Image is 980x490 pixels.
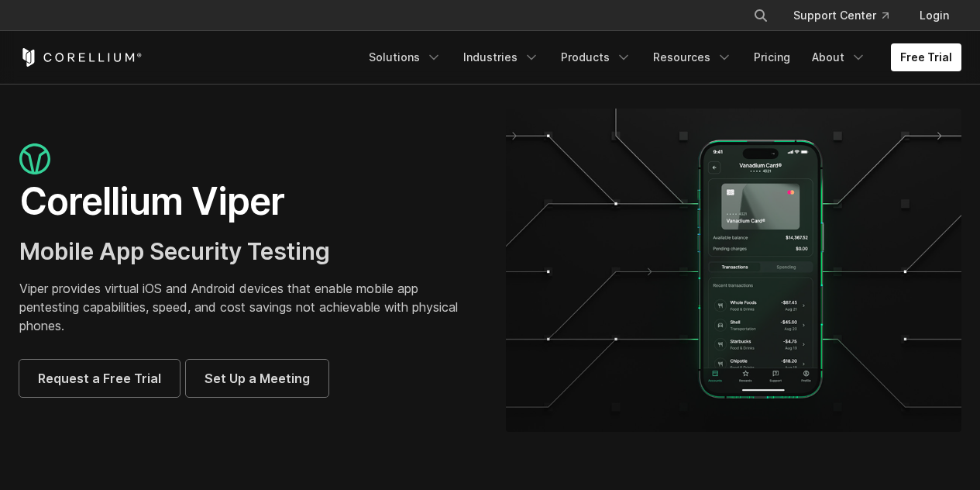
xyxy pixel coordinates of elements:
[19,143,50,175] img: viper_icon_large
[205,369,310,388] span: Set Up a Meeting
[19,360,180,397] a: Request a Free Trial
[907,2,961,29] a: Login
[359,43,451,71] a: Solutions
[359,43,961,71] div: Navigation Menu
[552,43,641,71] a: Products
[644,43,741,71] a: Resources
[734,2,961,29] div: Navigation Menu
[454,43,548,71] a: Industries
[506,109,961,432] img: viper_hero
[19,279,475,335] p: Viper provides virtual iOS and Android devices that enable mobile app pentesting capabilities, sp...
[19,237,330,265] span: Mobile App Security Testing
[747,2,775,29] button: Search
[781,2,901,29] a: Support Center
[744,43,799,71] a: Pricing
[38,369,161,388] span: Request a Free Trial
[19,48,143,67] a: Corellium Home
[186,360,328,397] a: Set Up a Meeting
[19,178,475,225] h1: Corellium Viper
[891,43,961,71] a: Free Trial
[803,43,875,71] a: About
